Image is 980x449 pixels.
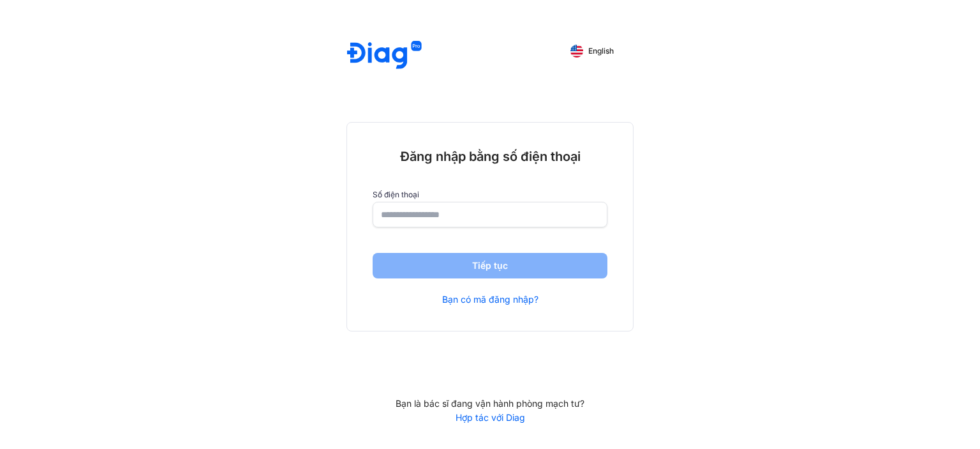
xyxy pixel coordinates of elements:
[373,148,607,165] div: Đăng nhập bằng số điện thoại
[373,190,607,199] label: Số điện thoại
[442,294,538,305] a: Bạn có mã đăng nhập?
[347,41,422,71] img: logo
[570,45,583,57] img: English
[588,47,614,56] span: English
[373,253,607,278] button: Tiếp tục
[346,412,634,423] a: Hợp tác với Diag
[346,398,634,409] div: Bạn là bác sĩ đang vận hành phòng mạch tư?
[561,41,623,61] button: English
